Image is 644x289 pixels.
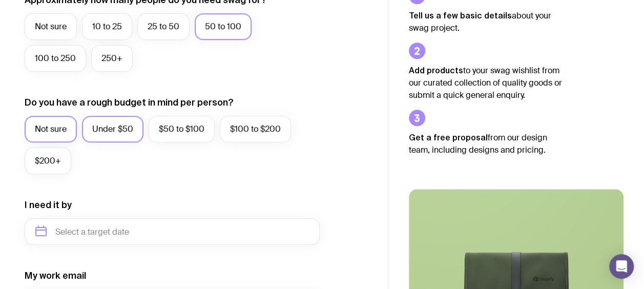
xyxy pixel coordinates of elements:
label: $100 to $200 [220,116,291,142]
strong: Get a free proposal [409,133,488,142]
label: I need it by [25,199,72,211]
p: from our design team, including designs and pricing. [409,131,563,156]
div: Open Intercom Messenger [609,254,634,279]
label: 100 to 250 [25,45,86,72]
label: 10 to 25 [82,13,132,40]
strong: Tell us a few basic details [409,11,512,20]
label: $200+ [25,148,71,174]
label: Not sure [25,13,77,40]
p: to your swag wishlist from our curated collection of quality goods or submit a quick general enqu... [409,64,563,101]
input: Select a target date [25,218,320,245]
label: Not sure [25,116,77,142]
label: 250+ [91,45,133,72]
label: Do you have a rough budget in mind per person? [25,96,234,109]
label: Under $50 [82,116,143,142]
label: 50 to 100 [195,13,252,40]
label: $50 to $100 [149,116,215,142]
strong: Add products [409,66,463,75]
p: about your swag project. [409,9,563,34]
label: My work email [25,270,86,282]
label: 25 to 50 [137,13,190,40]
